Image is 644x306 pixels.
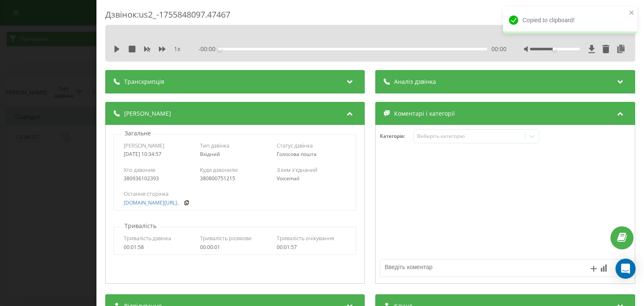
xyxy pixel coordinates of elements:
[277,244,347,250] div: 00:01:57
[124,142,164,149] span: [PERSON_NAME]
[124,78,164,86] span: Транскрипція
[122,129,153,137] p: Загальне
[277,142,313,149] span: Статус дзвінка
[277,166,317,174] span: З ким з'єднаний
[553,47,556,51] div: Accessibility label
[395,109,455,118] span: Коментарі і категорії
[277,176,347,182] div: Voicemail
[200,150,221,158] span: Вхідний
[199,45,220,53] span: - 00:00
[218,47,222,51] div: Accessibility label
[277,150,317,158] span: Голосова пошта
[615,259,636,279] div: Open Intercom Messenger
[629,9,635,17] button: close
[124,176,194,182] div: 380936102393
[277,234,334,242] span: Тривалість очікування
[124,234,171,242] span: Тривалість дзвінка
[200,244,270,250] div: 00:00:01
[491,45,506,53] span: 00:00
[200,176,270,182] div: 380800751215
[174,45,180,53] span: 1 x
[417,133,522,140] div: Виберіть категорію
[200,166,238,174] span: Куди дзвонили
[503,7,637,34] div: Copied to clipboard!
[124,109,171,118] span: [PERSON_NAME]
[200,142,230,149] span: Тип дзвінка
[124,200,179,206] a: [DOMAIN_NAME][URL]..
[122,222,158,230] p: Тривалість
[380,133,414,139] h4: Категорія :
[124,166,155,174] span: Хто дзвонив
[124,244,194,250] div: 00:01:58
[124,151,194,157] div: [DATE] 10:34:57
[105,9,635,25] div: Дзвінок : us2_-1755848097.47467
[395,78,436,86] span: Аналіз дзвінка
[124,190,169,197] span: Остання сторінка
[200,234,252,242] span: Тривалість розмови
